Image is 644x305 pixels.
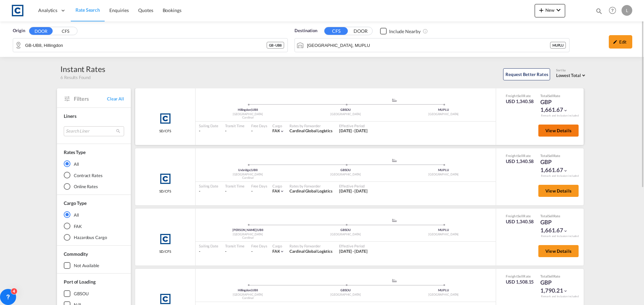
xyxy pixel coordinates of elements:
[506,158,534,165] div: USD 1,340.58
[536,174,584,178] div: Remark and Inclusion included
[225,249,245,254] div: -
[289,249,332,254] div: Cardinal Global Logistics
[157,170,174,187] img: Cardinal
[157,110,174,127] img: Cardinal
[297,293,395,297] div: [GEOGRAPHIC_DATA]
[563,289,568,293] md-icon: icon-chevron-down
[339,128,368,133] span: [DATE] - [DATE]
[272,249,280,254] span: FAK
[272,123,285,128] div: Cargo
[563,108,568,113] md-icon: icon-chevron-down
[536,114,584,118] div: Remark and Inclusion included
[280,249,284,254] md-icon: icon-chevron-down
[157,231,174,247] img: Cardinal
[38,7,57,14] span: Analytics
[289,128,332,134] div: Cardinal Global Logistics
[339,183,368,188] div: Effective Period
[269,43,282,48] span: GB - UB8
[607,5,618,16] span: Help
[506,274,534,279] div: Freight Rate
[339,188,368,194] span: [DATE] - [DATE]
[289,123,332,128] div: Rates by Forwarder
[545,188,572,194] span: View Details
[238,288,252,292] span: Hillingdon
[297,108,395,112] div: GBSOU
[297,112,395,117] div: [GEOGRAPHIC_DATA]
[289,249,332,254] span: Cardinal Global Logistics
[75,7,100,13] span: Rate Search
[252,288,258,292] span: UB8
[349,27,372,35] button: DOOR
[289,183,332,188] div: Rates by Forwarder
[64,223,124,229] md-radio-button: FAK
[199,116,297,120] div: Cardinal
[536,295,584,298] div: Remark and Inclusion included
[199,236,297,240] div: Cardinal
[64,279,96,285] span: Port of Loading
[607,5,622,17] div: Help
[74,262,99,269] div: not available
[252,168,258,172] span: UB8
[423,28,428,34] md-icon: Unchecked: Ignores neighbouring ports when fetching rates.Checked : Includes neighbouring ports w...
[595,7,603,17] div: icon-magnify
[506,98,534,105] div: USD 1,340.58
[518,274,523,278] span: Sell
[74,291,89,297] div: GBSOU
[74,95,107,102] span: Filters
[256,228,257,232] span: |
[540,153,574,158] div: Total Rate
[506,218,534,225] div: USD 1,340.58
[199,296,297,300] div: Cardinal
[13,39,287,52] md-input-container: GB-UB8, Hillingdon
[295,39,569,52] md-input-container: Port Louis, MUPLU
[163,7,181,13] span: Bookings
[251,123,267,128] div: Free Days
[537,6,545,14] md-icon: icon-plus 400-fg
[159,129,171,133] span: SD/CFS
[257,228,263,232] span: UB8
[272,243,285,248] div: Cargo
[280,189,284,194] md-icon: icon-chevron-down
[518,154,523,158] span: Sell
[238,108,252,111] span: Hillingdon
[339,249,368,254] div: 03 Sep 2025 - 31 Oct 2025
[54,27,77,35] button: CFS
[60,74,91,80] span: 6 Results Found
[394,293,492,297] div: [GEOGRAPHIC_DATA]
[545,248,572,254] span: View Details
[324,27,348,35] button: CFS
[251,249,253,254] div: -
[536,234,584,238] div: Remark and Inclusion included
[280,129,284,134] md-icon: icon-chevron-down
[339,123,368,128] div: Effective Period
[622,5,632,16] div: L
[297,228,395,232] div: GBSOU
[556,68,587,73] div: Sort by
[548,274,553,278] span: Sell
[64,234,124,241] md-radio-button: Hazardous Cargo
[545,128,572,133] span: View Details
[548,214,553,218] span: Sell
[60,64,105,74] div: Instant Rates
[394,172,492,177] div: [GEOGRAPHIC_DATA]
[556,73,581,78] span: Lowest Total
[518,94,523,98] span: Sell
[548,94,553,98] span: Sell
[540,158,574,174] div: GBP 1,661.67
[199,176,297,180] div: Cardinal
[138,7,153,13] span: Quotes
[339,128,368,134] div: 03 Sep 2025 - 31 Oct 2025
[540,218,574,234] div: GBP 1,661.67
[225,128,245,134] div: -
[390,219,398,222] md-icon: assets/icons/custom/ship-fill.svg
[64,211,124,218] md-radio-button: All
[13,27,25,34] span: Origin
[199,172,297,177] div: [GEOGRAPHIC_DATA]
[199,112,297,117] div: [GEOGRAPHIC_DATA]
[289,128,332,133] span: Cardinal Global Logistics
[251,168,252,172] span: |
[390,98,398,102] md-icon: assets/icons/custom/ship-fill.svg
[538,245,579,257] button: View Details
[64,113,76,119] span: Liners
[307,40,550,50] input: Search by Port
